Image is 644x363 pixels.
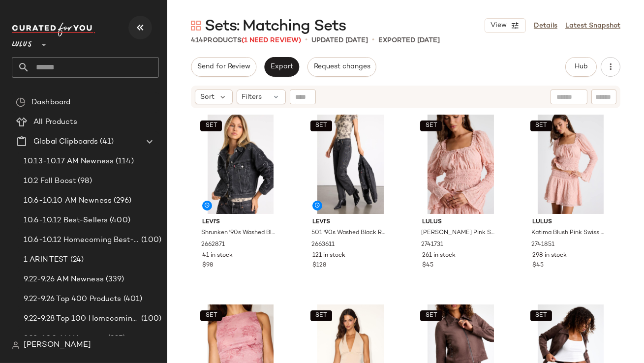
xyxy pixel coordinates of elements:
span: • [372,34,374,46]
img: 2662871_01_hero_2025-10-06.jpg [194,115,287,214]
span: (24) [68,254,84,266]
span: Lulus [12,33,32,51]
span: Lulus [532,218,609,227]
span: (401) [122,294,143,305]
span: (100) [139,313,161,325]
span: 121 in stock [312,251,345,260]
button: Hub [565,57,597,77]
button: SET [530,310,552,321]
button: SET [200,121,222,131]
span: 10.2 Fall Boost [24,176,76,187]
button: SET [420,310,442,321]
span: Send for Review [197,63,250,71]
img: svg%3e [16,97,26,107]
span: (296) [112,195,132,207]
span: Lulus [422,218,499,227]
p: Exported [DATE] [378,35,440,46]
img: svg%3e [191,21,201,30]
button: SET [200,310,222,321]
span: (1 Need Review) [242,37,301,44]
span: 9.29-10.3 AM Newness [24,333,106,344]
span: 414 [191,37,203,44]
span: $45 [422,261,433,270]
span: 298 in stock [532,251,567,260]
span: (98) [76,176,92,187]
span: (114) [114,156,134,167]
span: [PERSON_NAME] Pink Swiss Dot Textured Long Sleeve Top [421,229,498,238]
span: SET [535,122,547,129]
span: Dashboard [31,97,70,108]
a: Details [534,21,557,31]
button: SET [530,121,552,131]
span: $45 [532,261,544,270]
span: (41) [98,136,114,148]
span: SET [315,312,327,319]
span: 2741851 [531,241,554,249]
span: View [490,22,507,30]
img: 2663611_01_hero_2025-10-03.jpg [305,115,397,214]
span: SET [205,122,217,129]
button: View [485,18,526,33]
span: • [305,34,307,46]
img: 2741851_01_hero_2025-09-26.jpg [524,115,617,214]
span: All Products [33,117,77,128]
span: SET [425,312,437,319]
span: 261 in stock [422,251,456,260]
span: Levi's [312,218,389,227]
span: (339) [104,274,124,285]
button: Export [264,57,299,77]
img: cfy_white_logo.C9jOOHJF.svg [12,23,95,36]
span: SET [315,122,327,129]
button: Request changes [307,57,376,77]
span: Shrunken '90s Washed Black Denim Studded Trucker Jacket [201,229,278,238]
div: Products [191,35,301,46]
span: 2741731 [421,241,443,249]
span: 10.6-10.12 Homecoming Best-Sellers [24,235,139,246]
span: Global Clipboards [33,136,98,148]
img: 2741731_01_hero_2025-09-26.jpg [414,115,507,214]
span: $128 [312,261,326,270]
span: [PERSON_NAME] [24,339,91,351]
span: 501 '90s Washed Black Rhinestone Mid-Rise Straight Leg Jeans [311,229,388,238]
span: Export [270,63,293,71]
span: 41 in stock [202,251,233,260]
span: Sort [200,92,215,102]
span: 9.22-9.26 Top 400 Products [24,294,122,305]
button: Send for Review [191,57,256,77]
span: (100) [139,235,161,246]
a: Latest Snapshot [565,21,620,31]
span: 2662871 [201,241,225,249]
span: Katima Blush Pink Swiss Dot Smocked Mini Skirt [531,229,608,238]
span: $98 [202,261,213,270]
span: Hub [574,63,588,71]
span: Filters [242,92,262,102]
img: svg%3e [12,341,20,349]
span: Levi's [202,218,279,227]
button: SET [310,121,332,131]
span: Sets: Matching Sets [205,17,346,36]
span: 9.22-9.26 AM Newness [24,274,104,285]
p: updated [DATE] [311,35,368,46]
span: SET [535,312,547,319]
span: 2663611 [311,241,335,249]
span: 10.13-10.17 AM Newness [24,156,114,167]
span: Request changes [313,63,370,71]
span: 1 ARIN TEST [24,254,68,266]
span: 9.22-9.28 Top 100 Homecoming Dresses [24,313,139,325]
span: (400) [108,215,130,226]
span: (325) [106,333,126,344]
span: 10.6-10.10 AM Newness [24,195,112,207]
span: 10.6-10.12 Best-Sellers [24,215,108,226]
button: SET [420,121,442,131]
button: SET [310,310,332,321]
span: SET [205,312,217,319]
span: SET [425,122,437,129]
